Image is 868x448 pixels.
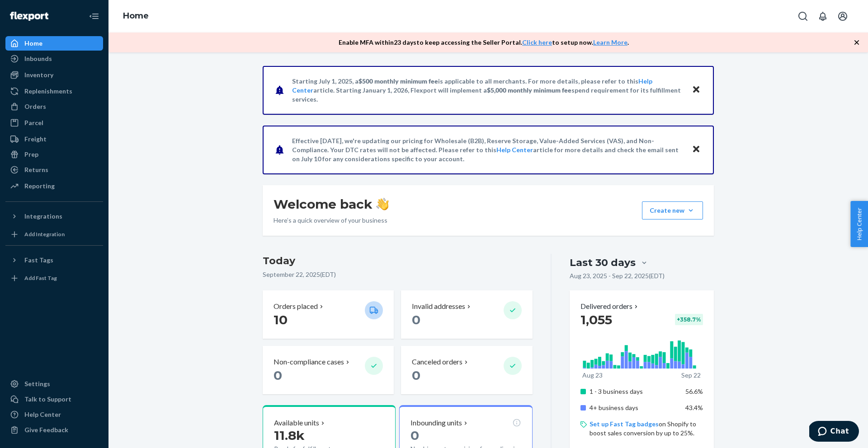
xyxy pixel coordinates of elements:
div: Reporting [24,182,55,191]
button: Create new [642,201,703,219]
a: Help Center [5,407,103,422]
button: Canceled orders 0 [401,346,532,394]
p: 4+ business days [590,403,679,412]
div: Give Feedback [24,425,68,434]
p: Effective [DATE], we're updating our pricing for Wholesale (B2B), Reserve Storage, Value-Added Se... [292,136,683,163]
div: Help Center [24,410,61,419]
span: $500 monthly minimum fee [359,77,438,85]
button: Non-compliance cases 0 [263,346,394,394]
p: 1 - 3 business days [590,387,679,396]
span: 0 [412,312,420,327]
a: Freight [5,132,103,146]
h1: Welcome back [274,196,389,212]
a: Add Fast Tag [5,271,103,285]
button: Give Feedback [5,423,103,437]
p: Aug 23 [582,371,603,380]
p: on Shopify to boost sales conversion by up to 25%. [590,420,703,438]
button: Close Navigation [85,7,103,25]
p: Sep 22 [681,371,701,380]
button: Help Center [850,201,868,247]
div: Freight [24,135,47,144]
a: Home [5,36,103,51]
div: Last 30 days [570,256,636,270]
div: Talk to Support [24,395,71,404]
span: 0 [412,368,420,383]
a: Inbounds [5,51,103,66]
div: Settings [24,379,50,388]
div: Fast Tags [24,256,53,265]
iframe: Opens a widget where you can chat to one of our agents [809,421,859,443]
span: 11.8k [274,428,305,443]
button: Close [690,84,702,97]
a: Add Integration [5,227,103,242]
a: Prep [5,147,103,162]
div: Parcel [24,118,43,127]
a: Set up Fast Tag badges [590,420,659,428]
button: Orders placed 10 [263,290,394,339]
p: Invalid addresses [412,301,465,312]
a: Inventory [5,68,103,82]
button: Talk to Support [5,392,103,406]
div: + 358.7 % [675,314,703,325]
span: 10 [274,312,288,327]
p: Canceled orders [412,357,462,367]
div: Returns [24,165,48,174]
span: 43.4% [685,404,703,411]
button: Open notifications [814,7,832,25]
p: Orders placed [274,301,318,312]
a: Click here [522,38,552,46]
button: Close [690,143,702,156]
span: 1,055 [580,312,612,327]
img: hand-wave emoji [376,198,389,210]
button: Open Search Box [794,7,812,25]
div: Add Integration [24,230,65,238]
a: Help Center [496,146,533,154]
p: Inbounding units [410,418,462,428]
a: Home [123,11,149,21]
button: Integrations [5,209,103,224]
p: Available units [274,418,319,428]
a: Parcel [5,116,103,130]
button: Delivered orders [580,301,640,312]
span: 56.6% [685,387,703,395]
ol: breadcrumbs [116,3,156,29]
p: Aug 23, 2025 - Sep 22, 2025 ( EDT ) [570,271,665,280]
a: Returns [5,163,103,177]
div: Inbounds [24,54,52,63]
p: Enable MFA within 23 days to keep accessing the Seller Portal. to setup now. . [339,38,629,47]
a: Settings [5,377,103,391]
a: Learn More [593,38,627,46]
img: Flexport logo [10,12,48,21]
span: 0 [274,368,282,383]
button: Fast Tags [5,253,103,267]
h3: Today [263,254,533,268]
span: $5,000 monthly minimum fee [487,86,571,94]
div: Replenishments [24,87,72,96]
div: Inventory [24,70,53,79]
a: Orders [5,99,103,114]
div: Home [24,39,42,48]
div: Integrations [24,212,62,221]
p: Starting July 1, 2025, a is applicable to all merchants. For more details, please refer to this a... [292,77,683,104]
a: Replenishments [5,84,103,98]
a: Reporting [5,179,103,193]
div: Orders [24,102,46,111]
p: September 22, 2025 ( EDT ) [263,270,533,279]
p: Non-compliance cases [274,357,344,367]
div: Prep [24,150,38,159]
button: Invalid addresses 0 [401,290,532,339]
button: Open account menu [834,7,852,25]
p: Here’s a quick overview of your business [274,216,389,225]
div: Add Fast Tag [24,274,57,282]
span: 0 [410,428,419,443]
